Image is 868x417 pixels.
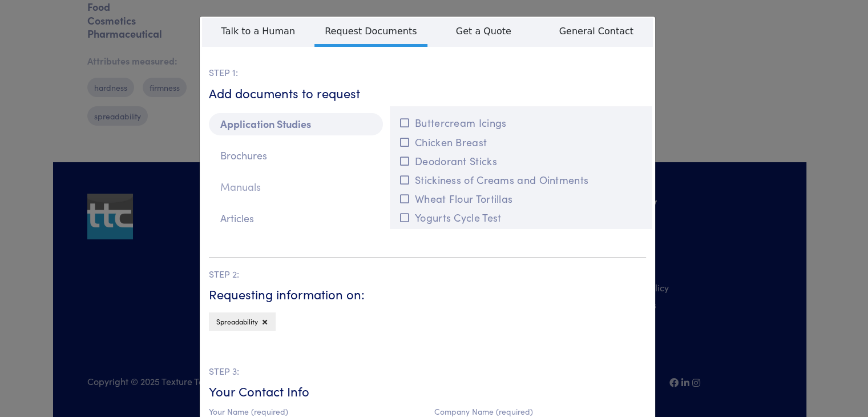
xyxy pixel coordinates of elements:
[397,189,646,208] button: Wheat Flour Tortillas
[540,18,653,44] span: General Contact
[209,383,646,400] h6: Your Contact Info
[209,364,646,379] p: STEP 3:
[209,176,383,198] p: Manuals
[397,151,646,170] button: Deodorant Sticks
[397,113,646,132] button: Buttercream Icings
[209,85,646,102] h6: Add documents to request
[427,18,540,44] span: Get a Quote
[209,407,288,416] label: Your Name (required)
[397,170,646,189] button: Stickiness of Creams and Ointments
[209,113,383,135] p: Application Studies
[202,18,315,44] span: Talk to a Human
[314,18,427,47] span: Request Documents
[209,267,646,282] p: STEP 2:
[209,207,383,230] p: Articles
[434,407,533,416] label: Company Name (required)
[397,208,646,227] button: Yogurts Cycle Test
[216,316,258,326] span: Spreadability
[209,145,383,167] p: Brochures
[397,227,646,246] button: Toothpaste - Tarter Control Gel
[209,286,646,303] h6: Requesting information on:
[397,133,646,151] button: Chicken Breast
[209,65,646,80] p: STEP 1:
